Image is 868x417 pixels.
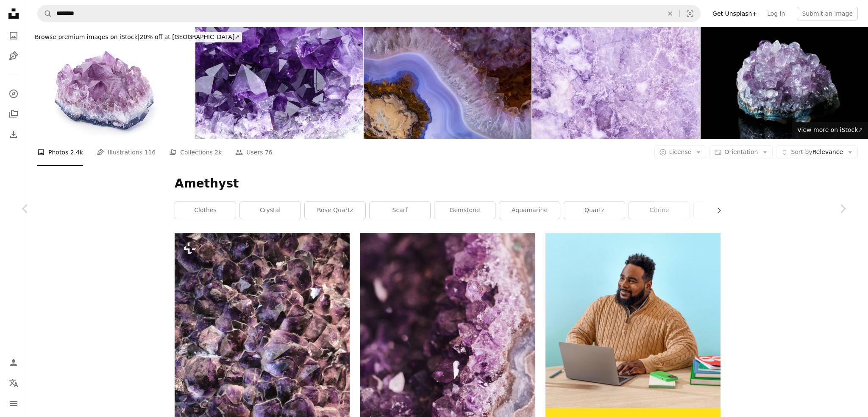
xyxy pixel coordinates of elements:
[817,168,868,249] a: Next
[711,202,721,219] button: scroll list to the right
[5,354,22,371] a: Log in / Sign up
[5,375,22,392] button: Language
[5,48,22,64] a: Illustrations
[370,202,430,219] a: scarf
[797,7,858,20] button: Submit an image
[791,148,812,155] span: Sort by
[27,27,247,48] a: Browse premium images on iStock|20% off at [GEOGRAPHIC_DATA]↗
[169,139,222,166] a: Collections 2k
[434,202,495,219] a: gemstone
[175,202,236,219] a: clothes
[27,27,195,139] img: Amethyst Isolated on White
[654,146,707,159] button: License
[5,85,22,102] a: Explore
[694,202,754,219] a: crystals
[564,202,625,219] a: quartz
[724,148,758,155] span: Orientation
[701,27,868,139] img: Amethyst is a quartz mineral of rich violet-pink color. Refers to semi-precious crystals.
[265,148,273,157] span: 76
[175,361,350,368] a: a close up of a rock with purple crystals
[776,146,858,159] button: Sort byRelevance
[37,5,701,22] form: Find visuals sitewide
[240,202,300,219] a: crystal
[669,148,692,155] span: License
[35,34,139,40] span: Browse premium images on iStock |
[545,233,721,408] img: file-1722962830841-dea897b5811bimage
[235,139,273,166] a: Users 76
[38,6,52,22] button: Search Unsplash
[305,202,365,219] a: rose quartz
[792,122,868,139] a: View more on iStock↗
[5,395,22,412] button: Menu
[797,126,863,133] span: View more on iStock ↗
[762,7,790,20] a: Log in
[5,106,22,123] a: Collections
[680,6,700,22] button: Visual search
[364,27,531,139] img: Blue Pink Geode Close UP
[97,139,156,166] a: Illustrations 116
[5,126,22,143] a: Download History
[360,361,535,368] a: a close up of a rock with purple crystals
[499,202,560,219] a: aquamarine
[5,27,22,44] a: Photos
[791,148,843,157] span: Relevance
[629,202,690,219] a: citrine
[532,27,700,139] img: Purple marble stone backgrounds
[195,27,363,139] img: amethyst druse
[35,34,239,40] span: 20% off at [GEOGRAPHIC_DATA] ↗
[707,7,762,20] a: Get Unsplash+
[145,148,156,157] span: 116
[175,176,721,191] h1: Amethyst
[661,6,679,22] button: Clear
[709,146,773,159] button: Orientation
[214,148,222,157] span: 2k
